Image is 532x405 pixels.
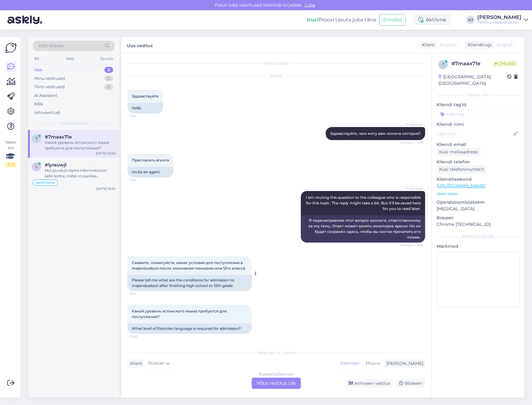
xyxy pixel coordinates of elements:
[452,60,493,67] div: # 7maax71e
[5,162,16,167] div: 2 / 3
[438,74,507,87] div: [GEOGRAPHIC_DATA], [GEOGRAPHIC_DATA]
[104,84,113,90] div: 0
[252,378,301,389] div: Võta vestlus üle
[307,17,319,23] b: Uus!
[127,323,252,334] div: What level of Estonian language is required for admission?
[400,186,423,191] span: AI Assistent
[34,110,60,116] div: Arhiveeritud
[337,359,362,368] div: Estonian
[437,215,520,221] p: Brauser
[366,360,375,366] span: Muu
[437,102,520,108] p: Kliendi tag'id
[400,243,423,248] span: Nähtud ✓ 9:58
[129,334,153,339] span: 10:00
[395,379,425,388] div: Blokeeri
[440,42,457,48] span: Russian
[437,92,520,98] div: Kliendi info
[437,183,485,189] a: [URL][DOMAIN_NAME]
[477,15,521,20] div: [PERSON_NAME]
[5,42,17,54] img: Askly Logo
[127,61,425,66] div: Vestlus algas
[437,165,487,174] div: Küsi telefoninumbrit
[132,158,169,162] span: Пригласить агента
[96,151,116,156] div: [DATE] 10:00
[39,43,63,49] span: Otsi kliente
[127,350,425,356] div: Valige keel ja vastake
[96,186,116,191] div: [DATE] 16:20
[400,122,423,127] span: AI Assistent
[99,55,114,63] div: Socials
[442,62,444,67] span: 7
[34,84,65,90] div: Tiimi vestlused
[127,275,252,291] div: Please tell me what are the conditions for admission to majanduskool after finishing high school ...
[437,148,481,156] div: Küsi meiliaadressi
[437,234,520,239] div: [PERSON_NAME]
[129,114,153,118] span: 9:58
[437,109,520,119] input: Lisa tag
[132,309,227,319] span: Какой уровень эстонского языка требуется для поступления?
[127,74,425,79] div: [DATE]
[104,67,113,73] div: 2
[437,221,520,228] p: Chrome [TECHNICAL_ID]
[129,291,153,296] span: 9:59
[45,162,66,168] span: #lyrauwji
[437,141,520,148] p: Kliendi email
[127,167,173,177] div: Invite an agent
[437,191,520,197] p: Vaata edasi ...
[36,181,55,184] span: parkimine
[127,41,153,49] label: Uus vestlus
[413,14,451,25] div: Aktiivne
[45,134,72,140] span: #7maax71e
[379,14,406,26] button: Emailid
[306,195,422,211] span: I am routing this question to the colleague who is responsible for this topic. The reply might ta...
[148,360,165,367] span: Russian
[104,75,113,82] div: 0
[437,243,520,250] p: Märkmed
[132,94,159,98] span: Здравствуйте
[477,15,528,25] a: [PERSON_NAME]Tallinna Majanduskool
[45,140,116,151] div: Какой уровень эстонского языка требуется для поступления?
[301,215,425,243] div: Я перенаправляю этот вопрос коллеге, ответственному за эту тему. Ответ может занять некоторое вре...
[437,159,520,165] p: Kliendi telefon
[259,371,294,377] div: Russian to Estonian
[132,260,245,271] span: Скажите, пожалуйста, какие условия для поступления в majanduskool после окончания гимназии или 12...
[345,379,393,388] div: Arhiveeri vestlus
[34,75,65,82] div: Minu vestlused
[437,206,520,212] p: [MEDICAL_DATA]
[5,139,16,167] div: Vaata siia
[420,42,435,48] div: Klient
[477,20,521,25] div: Tallinna Majanduskool
[34,93,57,99] div: AI Assistent
[437,130,512,137] input: Lisa nimi
[127,360,143,367] div: Klient
[497,42,513,48] span: English
[35,164,38,169] span: l
[437,121,520,128] p: Kliendi nimi
[34,67,42,73] div: Uus
[465,42,492,48] div: Klienditugi
[127,103,163,113] div: Hello
[307,16,377,24] div: Proovi tasuta juba täna:
[493,60,518,67] span: Online
[384,360,423,367] div: [PERSON_NAME]
[34,101,43,107] div: Kõik
[303,2,317,8] span: Luba
[437,199,520,206] p: Operatsioonisüsteem
[400,140,423,145] span: Nähtud ✓ 9:58
[330,131,421,136] span: Здравствуйте, чем могу вам помочь сегодня?
[59,121,88,126] span: Uued vestlused
[129,178,153,182] span: 9:58
[35,136,38,141] span: 7
[45,168,116,179] div: Mul puudub täpne informatsioon selle kohta, millal on parklas tipptunnid. Edastan teie küsimuse k...
[466,16,475,24] div: KJ
[33,55,40,63] div: All
[64,55,75,63] div: Web
[437,176,520,183] p: Klienditeekond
